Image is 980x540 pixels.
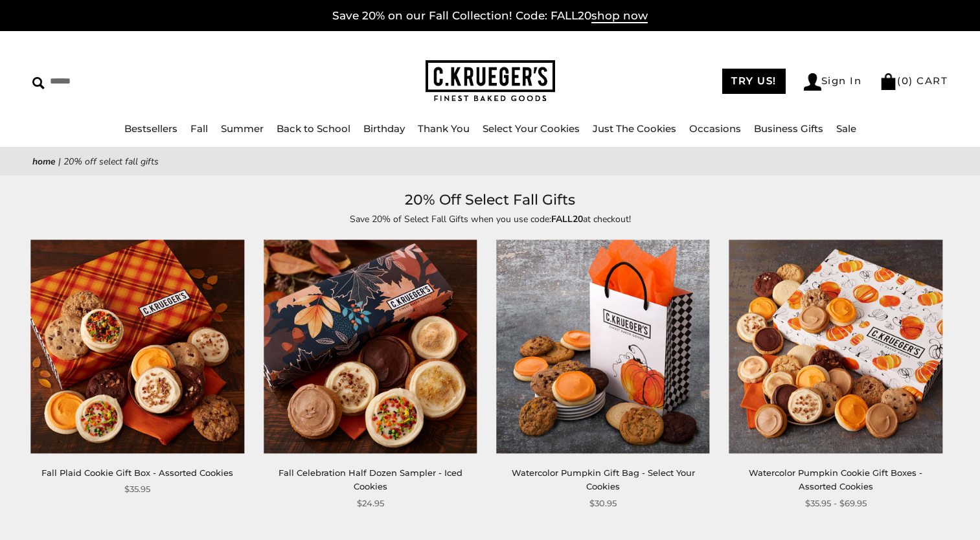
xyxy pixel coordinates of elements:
input: Search [32,71,249,91]
nav: breadcrumbs [32,154,948,169]
a: Occasions [689,122,741,135]
h1: 20% Off Select Fall Gifts [52,188,928,212]
a: Fall [190,122,208,135]
img: Watercolor Pumpkin Cookie Gift Boxes - Assorted Cookies [729,240,942,453]
img: Fall Celebration Half Dozen Sampler - Iced Cookies [264,240,477,453]
p: Save 20% of Select Fall Gifts when you use code: at checkout! [192,212,788,227]
a: Home [32,155,56,168]
img: C.KRUEGER'S [426,60,555,102]
img: Bag [880,73,897,90]
a: Sale [836,122,856,135]
span: $35.95 - $69.95 [805,497,867,510]
a: Fall Celebration Half Dozen Sampler - Iced Cookies [279,467,462,491]
span: | [58,155,61,168]
a: Watercolor Pumpkin Gift Bag - Select Your Cookies [512,467,695,491]
span: 20% Off Select Fall Gifts [63,155,159,168]
a: Sign In [804,73,862,91]
strong: FALL20 [551,213,583,225]
img: Account [804,73,821,91]
a: Just The Cookies [593,122,676,135]
a: TRY US! [722,69,786,94]
a: Birthday [363,122,405,135]
a: Save 20% on our Fall Collection! Code: FALL20shop now [332,9,648,23]
a: Select Your Cookies [483,122,580,135]
span: shop now [591,9,648,23]
span: $35.95 [124,482,150,496]
a: Summer [221,122,264,135]
img: Watercolor Pumpkin Gift Bag - Select Your Cookies [496,240,709,453]
img: Search [32,77,45,89]
a: Business Gifts [754,122,823,135]
span: $30.95 [589,497,617,510]
a: Bestsellers [124,122,177,135]
span: $24.95 [357,497,384,510]
img: Fall Plaid Cookie Gift Box - Assorted Cookies [31,240,244,453]
a: Fall Plaid Cookie Gift Box - Assorted Cookies [41,467,233,478]
a: Back to School [277,122,350,135]
span: 0 [902,74,909,87]
a: (0) CART [880,74,948,87]
a: Watercolor Pumpkin Cookie Gift Boxes - Assorted Cookies [749,467,922,491]
a: Thank You [418,122,470,135]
